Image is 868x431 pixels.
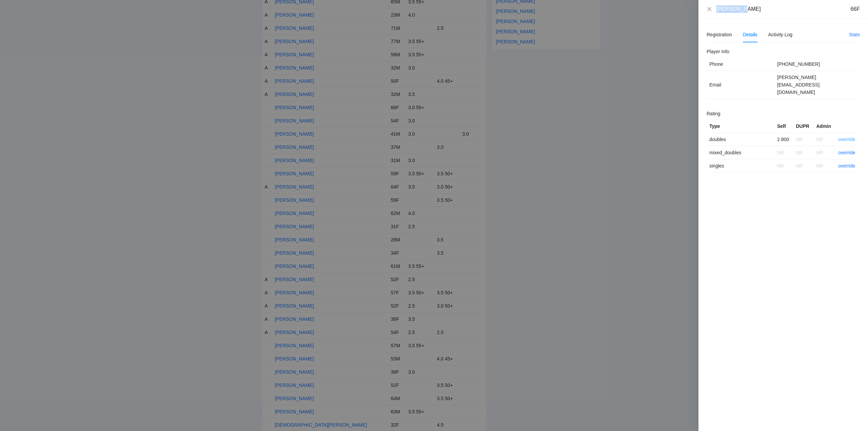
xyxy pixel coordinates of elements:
div: [PERSON_NAME] [716,5,761,13]
span: NR [816,150,823,155]
span: NR [816,163,823,169]
td: Phone [707,58,774,71]
div: Admin [816,122,832,130]
td: doubles [707,133,774,146]
div: Self [777,122,790,130]
div: Details [743,31,757,38]
div: DUPR [796,122,811,130]
span: NR [816,137,823,142]
a: override [838,150,855,155]
a: override [838,137,855,142]
td: [PHONE_NUMBER] [774,58,860,71]
span: NR [796,163,803,169]
div: Activity Log [768,31,793,38]
span: 2.800 [777,137,789,142]
span: NR [796,137,803,142]
td: [PERSON_NAME][EMAIL_ADDRESS][DOMAIN_NAME] [774,71,860,99]
td: mixed_doubles [707,146,774,159]
a: override [838,163,855,169]
div: Type [709,122,772,130]
a: Stats [849,32,860,37]
span: NR [777,150,784,155]
td: Email [707,71,774,99]
h2: Player Info [707,48,860,55]
span: close [707,6,712,12]
div: Registration [707,31,732,38]
button: Close [707,6,712,12]
span: NR [777,163,784,169]
span: NR [796,150,803,155]
div: 66F [850,5,860,13]
td: singles [707,159,774,173]
h2: Rating [707,110,860,117]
